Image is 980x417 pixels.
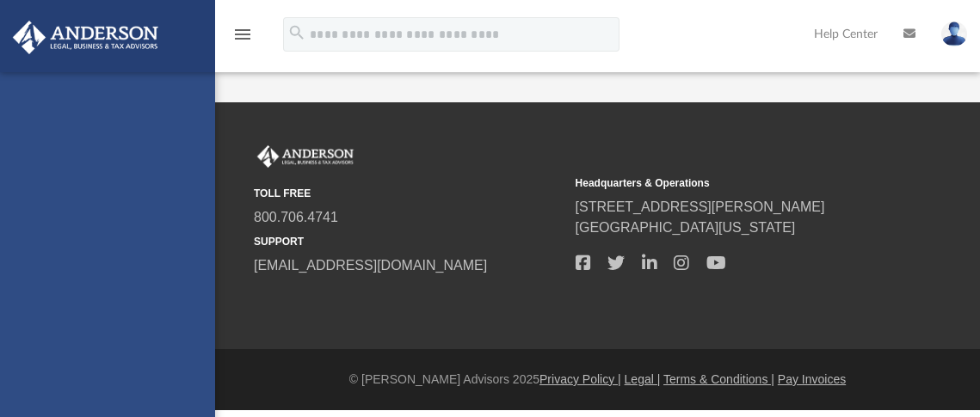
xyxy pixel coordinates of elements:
[941,21,967,46] img: User Pic
[232,33,253,45] a: menu
[576,199,825,214] a: [STREET_ADDRESS][PERSON_NAME]
[215,371,980,389] div: © [PERSON_NAME] Advisors 2025
[254,145,357,168] img: Anderson Advisors Platinum Portal
[8,21,163,54] img: Anderson Advisors Platinum Portal
[254,186,564,201] small: TOLL FREE
[539,372,621,386] a: Privacy Policy |
[254,210,338,224] a: 800.706.4741
[287,23,306,42] i: search
[232,24,253,45] i: menu
[778,372,846,386] a: Pay Invoices
[625,372,661,386] a: Legal |
[254,258,487,273] a: [EMAIL_ADDRESS][DOMAIN_NAME]
[254,234,564,249] small: SUPPORT
[663,372,774,386] a: Terms & Conditions |
[576,220,796,235] a: [GEOGRAPHIC_DATA][US_STATE]
[576,175,885,191] small: Headquarters & Operations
